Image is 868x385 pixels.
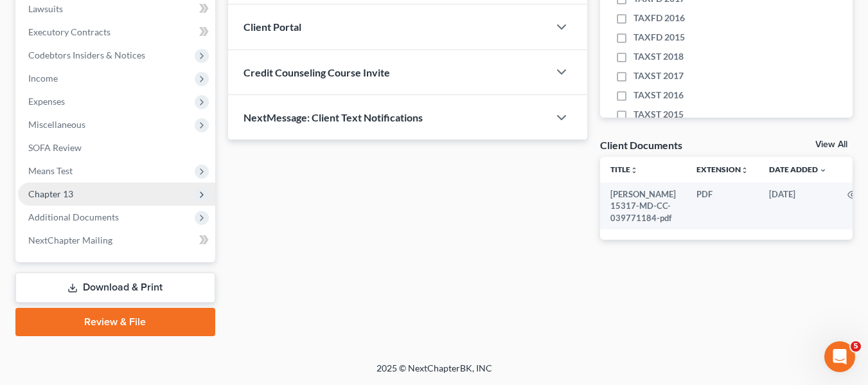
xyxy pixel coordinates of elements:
[68,362,801,385] div: 2025 © NextChapterBK, INC
[851,341,861,352] span: 5
[28,3,63,14] span: Lawsuits
[28,188,73,199] span: Chapter 13
[28,165,73,176] span: Means Test
[633,31,685,44] span: TAXFD 2015
[630,166,638,174] i: unfold_more
[633,108,684,121] span: TAXST 2015
[28,73,58,84] span: Income
[824,341,855,372] iframe: Intercom live chat
[28,211,119,222] span: Additional Documents
[633,12,685,24] span: TAXFD 2016
[815,140,847,149] a: View All
[28,26,111,37] span: Executory Contracts
[28,119,85,130] span: Miscellaneous
[18,136,215,159] a: SOFA Review
[600,138,682,152] div: Client Documents
[696,165,748,174] a: Extensionunfold_more
[28,49,145,60] span: Codebtors Insiders & Notices
[600,183,686,229] td: [PERSON_NAME] 15317-MD-CC-039771184-pdf
[759,183,837,229] td: [DATE]
[819,166,827,174] i: expand_more
[686,183,759,229] td: PDF
[15,308,215,336] a: Review & File
[18,21,215,44] a: Executory Contracts
[244,21,301,33] span: Client Portal
[610,165,638,174] a: Titleunfold_more
[633,89,684,102] span: TAXST 2016
[633,69,684,82] span: TAXST 2017
[15,273,215,303] a: Download & Print
[244,111,423,123] span: NextMessage: Client Text Notifications
[633,50,684,63] span: TAXST 2018
[741,166,748,174] i: unfold_more
[769,165,827,174] a: Date Added expand_more
[18,229,215,252] a: NextChapter Mailing
[28,142,82,153] span: SOFA Review
[28,96,65,107] span: Expenses
[28,235,112,246] span: NextChapter Mailing
[244,66,390,78] span: Credit Counseling Course Invite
